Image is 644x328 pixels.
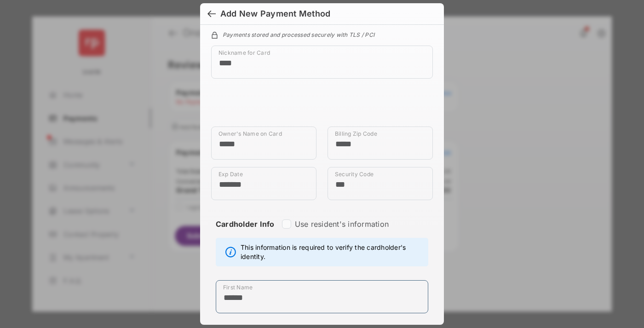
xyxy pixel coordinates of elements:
div: Add New Payment Method [220,9,330,19]
strong: Cardholder Info [216,219,275,245]
div: Payments stored and processed securely with TLS / PCI [211,30,433,38]
span: This information is required to verify the cardholder's identity. [241,243,423,261]
iframe: Credit card field [211,86,433,127]
label: Use resident's information [295,219,389,229]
